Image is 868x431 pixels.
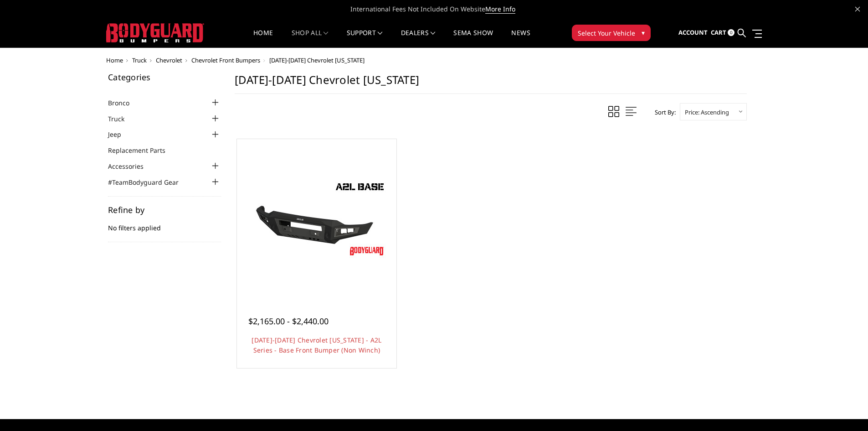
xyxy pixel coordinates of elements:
a: Replacement Parts [108,145,177,155]
a: Chevrolet Front Bumpers [191,56,260,64]
label: Sort By: [650,105,676,119]
a: shop all [292,30,329,47]
span: Account [678,28,708,36]
a: Chevrolet [156,56,182,64]
a: More Info [485,5,515,14]
a: Account [678,21,708,45]
h5: Categories [108,73,221,81]
a: Support [347,30,383,47]
a: Truck [132,56,147,64]
a: Cart 0 [711,21,734,45]
button: Select Your Vehicle [572,25,651,41]
a: #TeamBodyguard Gear [108,177,190,187]
a: News [511,30,530,47]
img: BODYGUARD BUMPERS [106,23,204,42]
span: 0 [728,29,734,36]
a: SEMA Show [453,30,493,47]
a: Home [106,56,123,64]
h5: Refine by [108,206,221,214]
div: No filters applied [108,206,221,242]
a: Home [253,30,273,47]
h1: [DATE]-[DATE] Chevrolet [US_STATE] [235,73,747,94]
img: 2015-2020 Chevrolet Colorado - A2L Series - Base Front Bumper (Non Winch) [244,178,390,260]
a: Jeep [108,130,133,139]
a: Truck [108,114,136,124]
span: ▾ [642,28,645,37]
span: Select Your Vehicle [578,28,635,38]
span: [DATE]-[DATE] Chevrolet [US_STATE] [269,56,365,64]
span: Cart [711,28,726,36]
a: Bronco [108,98,141,108]
a: [DATE]-[DATE] Chevrolet [US_STATE] - A2L Series - Base Front Bumper (Non Winch) [252,336,381,354]
a: 2015-2020 Chevrolet Colorado - A2L Series - Base Front Bumper (Non Winch) [239,141,394,296]
a: Accessories [108,161,155,171]
span: $2,165.00 - $2,440.00 [248,316,329,327]
a: Dealers [401,30,436,47]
